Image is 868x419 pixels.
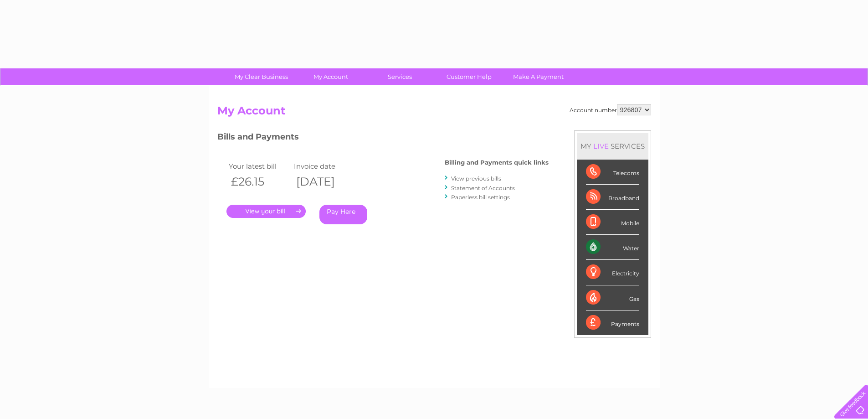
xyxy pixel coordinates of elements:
div: Account number [570,104,651,115]
a: . [226,205,306,218]
a: Customer Help [431,68,507,85]
div: Mobile [586,210,639,235]
h2: My Account [217,104,651,122]
a: Services [362,68,437,85]
div: Telecoms [586,160,639,185]
a: Pay Here [319,205,367,224]
a: Make A Payment [501,68,576,85]
a: Paperless bill settings [451,194,510,201]
a: My Clear Business [224,68,299,85]
div: Payments [586,310,639,335]
a: View previous bills [451,175,501,182]
div: LIVE [591,142,611,150]
a: My Account [293,68,368,85]
th: [DATE] [292,172,357,191]
div: Electricity [586,260,639,285]
div: MY SERVICES [577,133,648,159]
div: Gas [586,285,639,310]
th: £26.15 [226,172,292,191]
h4: Billing and Payments quick links [445,159,549,166]
td: Your latest bill [226,160,292,172]
a: Statement of Accounts [451,185,515,191]
h3: Bills and Payments [217,130,549,146]
td: Invoice date [292,160,357,172]
div: Broadband [586,185,639,210]
div: Water [586,235,639,260]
